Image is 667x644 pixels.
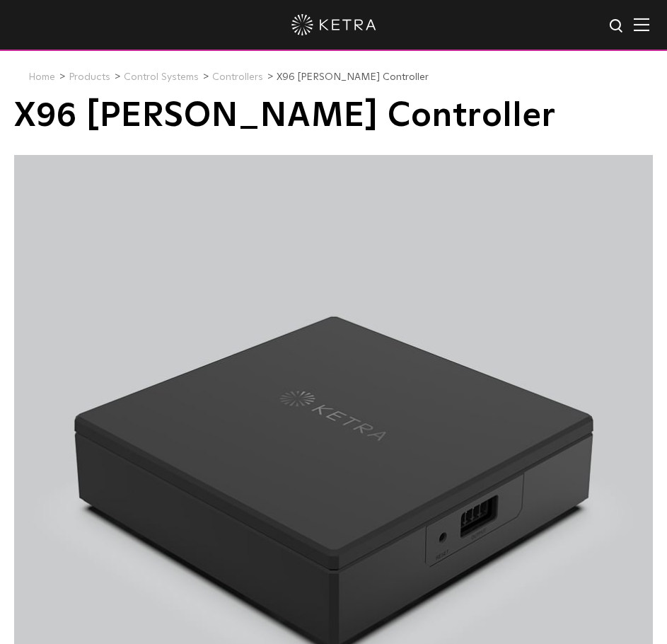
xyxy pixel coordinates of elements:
[277,72,429,82] a: X96 [PERSON_NAME] Controller
[69,72,110,82] a: Products
[14,98,653,134] h1: X96 [PERSON_NAME] Controller
[634,18,649,31] img: Hamburger%20Nav.svg
[291,14,376,35] img: ketra-logo-2019-white
[212,72,263,82] a: Controllers
[608,18,626,35] img: search icon
[124,72,199,82] a: Control Systems
[28,72,55,82] a: Home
